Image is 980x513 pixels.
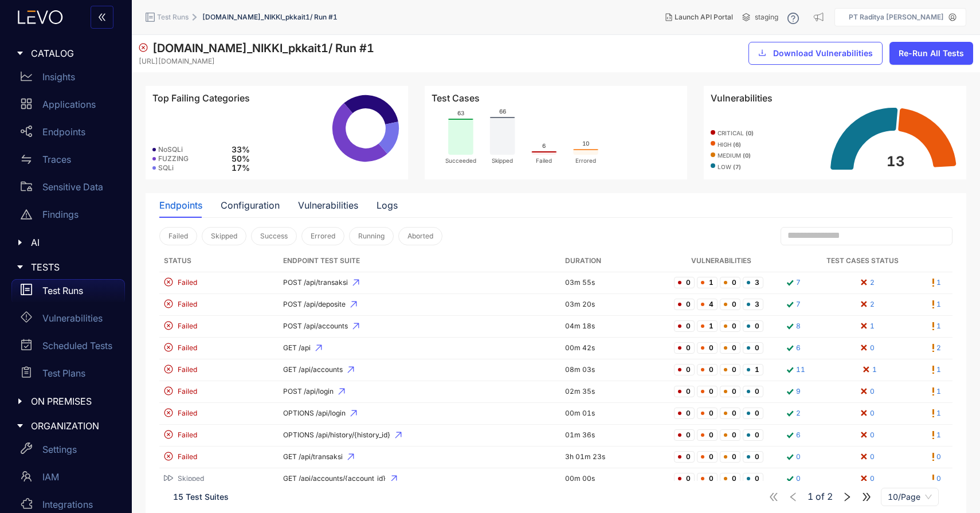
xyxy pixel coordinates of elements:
[42,368,85,378] p: Test Plans
[11,203,125,230] a: Findings
[42,72,75,82] p: Insights
[377,200,398,210] div: Logs
[861,492,872,502] span: double-right
[711,93,773,103] span: Vulnerabilities
[932,342,941,354] a: 2
[859,386,875,398] a: 0
[97,13,107,23] span: double-left
[445,157,476,164] tspan: Succeeded
[311,232,335,240] span: Errored
[733,141,741,148] b: ( 6 )
[21,154,32,165] span: swap
[283,279,556,287] span: POST /api/transaksi
[260,232,288,240] span: Success
[432,93,680,103] div: Test Cases
[575,157,596,164] tspan: Errored
[697,473,718,484] span: 0
[784,320,801,332] a: 8
[283,475,556,483] span: GET /api/accounts/{account_id}
[301,227,344,245] button: Errored
[697,451,718,463] span: 0
[784,277,801,289] a: 7
[221,200,280,210] div: Configuration
[674,342,695,354] span: 0
[11,65,125,93] a: Insights
[11,148,125,175] a: Traces
[42,285,83,296] p: Test Runs
[158,146,183,154] span: NoSQLi
[784,342,801,354] a: 6
[178,322,197,330] span: Failed
[159,200,202,210] div: Endpoints
[743,277,763,288] span: 3
[784,299,801,311] a: 7
[859,342,875,354] a: 0
[748,42,883,65] button: downloadDownload Vulnerabilities
[932,364,941,376] a: 1
[42,209,79,220] p: Findings
[697,320,718,332] span: 1
[279,250,561,272] th: Endpoint Test Suite
[283,300,556,308] span: POST /api/deposite
[669,250,773,272] th: Vulnerabilities
[251,227,297,245] button: Success
[720,451,740,463] span: 0
[11,120,125,148] a: Endpoints
[560,447,669,468] td: 3h 01m 23s
[656,8,742,26] button: Launch API Portal
[560,468,669,490] td: 00m 00s
[492,157,513,165] tspan: Skipped
[11,93,125,120] a: Applications
[536,157,552,164] tspan: Failed
[932,277,941,289] a: 1
[674,473,695,484] span: 0
[859,451,875,463] a: 0
[697,429,718,441] span: 0
[31,421,116,431] span: ORGANIZATION
[298,200,358,210] div: Vulnerabilities
[232,154,250,163] span: 50 %
[31,262,116,272] span: TESTS
[899,49,964,58] span: Re-Run All Tests
[11,465,125,493] a: IAM
[16,397,24,405] span: caret-right
[932,320,941,332] a: 1
[582,140,589,147] tspan: 10
[168,232,188,240] span: Failed
[178,453,197,461] span: Failed
[152,41,374,55] span: [DOMAIN_NAME]_NIKKI_pkkait1 / Run # 1
[31,396,116,406] span: ON PREMISES
[139,57,215,65] span: [URL][DOMAIN_NAME]
[720,386,740,397] span: 0
[159,250,279,272] th: Status
[91,6,113,29] button: double-left
[159,227,197,245] button: Failed
[178,387,197,395] span: Failed
[158,164,174,172] span: SQLi
[560,403,669,425] td: 00m 01s
[859,277,875,289] a: 2
[499,108,506,115] tspan: 66
[283,322,556,330] span: POST /api/accounts
[7,255,125,279] div: TESTS
[202,227,246,245] button: Skipped
[42,182,103,192] p: Sensitive Data
[11,307,125,334] a: Vulnerabilities
[158,155,189,163] span: FUZZING
[773,250,952,272] th: Test Cases Status
[152,93,250,103] span: Top Failing Categories
[718,130,754,137] span: critical
[720,364,740,375] span: 0
[283,409,556,417] span: OPTIONS /api/login
[743,429,763,441] span: 0
[16,263,24,271] span: caret-right
[784,386,801,398] a: 9
[349,227,394,245] button: Running
[16,422,24,430] span: caret-right
[746,130,754,136] b: ( 0 )
[807,492,813,502] span: 1
[674,364,695,375] span: 0
[720,429,740,441] span: 0
[674,429,695,441] span: 0
[743,342,763,354] span: 0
